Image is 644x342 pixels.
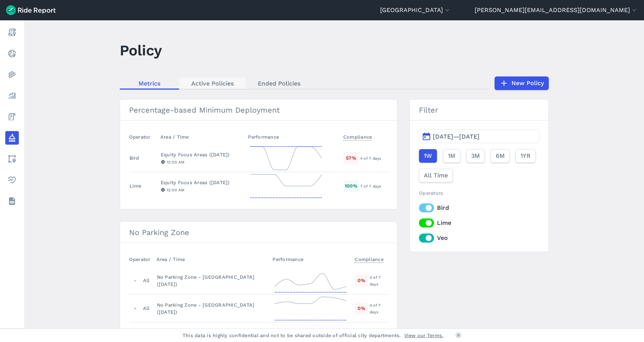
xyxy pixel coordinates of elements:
[370,302,388,315] div: 0 of 7 days
[360,155,388,162] div: 4 of 7 days
[179,78,246,89] a: Active Policies
[496,151,505,160] span: 6M
[246,78,312,89] a: Ended Policies
[471,151,480,160] span: 3M
[370,274,388,287] div: 0 of 7 days
[433,133,480,140] span: [DATE]—[DATE]
[424,171,448,180] span: All Time
[419,130,539,143] button: [DATE]—[DATE]
[424,151,432,160] span: 1W
[5,26,19,39] a: Report
[5,173,19,187] a: Health
[143,305,150,312] div: All
[491,149,510,163] button: 6M
[129,130,157,144] th: Operator
[355,302,368,314] div: 0 %
[344,152,359,164] div: 57 %
[161,186,242,193] div: 12:00 AM
[157,130,245,144] th: Area / Time
[5,194,19,208] a: Datasets
[419,149,437,163] button: 1W
[404,332,444,339] a: View our Terms.
[120,99,397,121] h3: Percentage-based Minimum Deployment
[154,252,270,267] th: Area / Time
[5,152,19,166] a: Areas
[419,218,539,227] label: Lime
[120,78,179,89] a: Metrics
[419,203,539,212] label: Bird
[443,149,460,163] button: 1M
[129,182,142,189] div: Lime
[516,149,536,163] button: 1YR
[355,254,384,263] span: Compliance
[5,47,19,60] a: Realtime
[410,99,548,121] h3: Filter
[161,151,242,158] div: Equity Focus Areas ([DATE])
[419,169,453,182] button: All Time
[129,154,139,162] div: Bird
[161,159,242,165] div: 12:00 AM
[120,222,397,243] h3: No Parking Zone
[344,180,359,192] div: 100 %
[360,183,388,189] div: 7 of 7 days
[6,5,56,15] img: Ride Report
[129,252,154,267] th: Operator
[448,151,455,160] span: 1M
[157,273,266,288] div: No Parking Zone - [GEOGRAPHIC_DATA] ([DATE])
[466,149,485,163] button: 3M
[355,275,368,286] div: 0 %
[161,179,242,186] div: Equity Focus Areas ([DATE])
[245,130,340,144] th: Performance
[495,76,549,90] a: New Policy
[5,68,19,81] a: Heatmaps
[419,234,539,243] label: Veo
[380,6,451,15] button: [GEOGRAPHIC_DATA]
[5,89,19,102] a: Analyze
[419,190,443,196] span: Operators
[269,252,352,267] th: Performance
[5,131,19,145] a: Policy
[343,132,372,140] span: Compliance
[157,301,266,316] div: No Parking Zone - [GEOGRAPHIC_DATA] ([DATE])
[120,40,162,61] h1: Policy
[475,6,638,15] button: [PERSON_NAME][EMAIL_ADDRESS][DOMAIN_NAME]
[143,277,150,284] div: All
[5,110,19,124] a: Fees
[521,151,531,160] span: 1YR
